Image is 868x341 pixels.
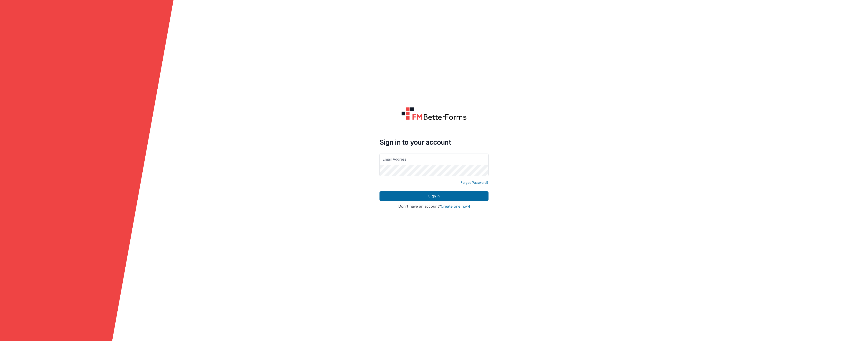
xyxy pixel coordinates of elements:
[379,138,489,146] h4: Sign in to your account
[461,180,489,185] a: Forgot Password?
[379,191,489,201] button: Sign In
[379,204,489,209] h4: Don't have an account?
[379,154,489,165] input: Email Address
[441,204,470,209] button: Create one now!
